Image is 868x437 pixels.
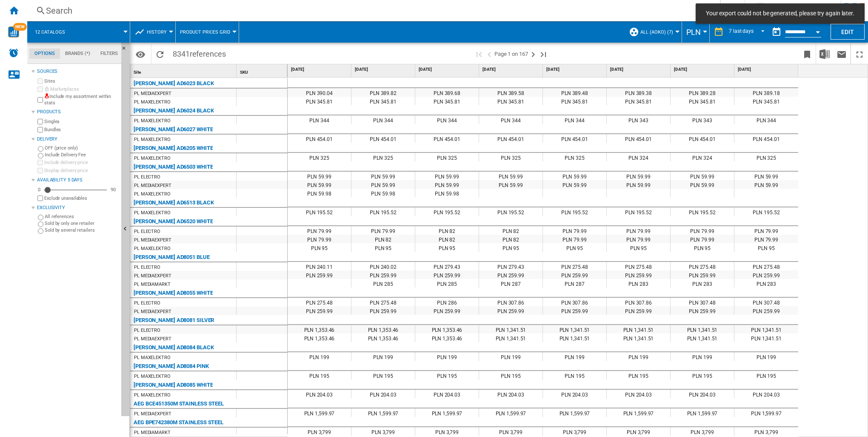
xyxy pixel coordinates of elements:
[415,235,479,243] div: PLN 82
[108,187,118,193] div: 90
[543,235,606,243] div: PLN 79.99
[415,243,479,252] div: PLN 95
[543,180,606,189] div: PLN 59.99
[479,88,542,97] div: PLN 389.58
[734,207,798,216] div: PLN 195.52
[288,134,351,143] div: PLN 454.01
[288,88,351,97] div: PLN 390.04
[121,43,130,416] button: Hide
[35,21,74,43] button: 12 catalogs
[543,270,606,279] div: PLN 259.99
[671,333,734,342] div: PLN 1,341.51
[132,46,149,62] button: Options
[479,226,542,235] div: PLN 82
[674,66,732,72] span: [DATE]
[671,243,734,252] div: PLN 95
[415,97,479,105] div: PLN 345.81
[607,279,670,287] div: PLN 283
[479,325,542,333] div: PLN 1,341.51
[671,270,734,279] div: PLN 259.99
[729,28,754,34] div: 7 last days
[288,390,351,398] div: PLN 204.03
[37,109,118,115] div: Products
[607,115,670,124] div: PLN 343
[734,262,798,270] div: PLN 275.48
[481,64,542,75] div: [DATE]
[415,306,479,315] div: PLN 259.99
[45,220,118,227] label: Sold by only one retailer
[734,243,798,252] div: PLN 95
[686,21,705,43] button: PLN
[768,23,785,40] button: md-calendar
[483,66,541,72] span: [DATE]
[671,207,734,216] div: PLN 195.52
[543,88,606,97] div: PLN 389.48
[734,235,798,243] div: PLN 79.99
[134,299,160,308] div: PL ELECTRO
[607,371,670,379] div: PLN 195
[44,126,118,133] label: Bundles
[36,187,43,193] div: 0
[38,146,43,152] input: OFF (price only)
[479,207,542,216] div: PLN 195.52
[151,44,168,64] button: Reload
[37,78,43,84] input: Sites
[479,371,542,379] div: PLN 195
[134,227,160,236] div: PL ELECTRO
[288,333,351,342] div: PLN 1,353.46
[291,66,349,72] span: [DATE]
[734,172,798,180] div: PLN 59.99
[351,115,415,124] div: PLN 344
[417,64,479,75] div: [DATE]
[288,97,351,105] div: PLN 345.81
[734,352,798,361] div: PLN 199
[671,180,734,189] div: PLN 59.99
[37,68,118,75] div: Sources
[415,333,479,342] div: PLN 1,353.46
[9,48,19,58] img: alerts-logo.svg
[134,124,213,135] div: [PERSON_NAME] AD6027 WHITE
[671,352,734,361] div: PLN 199
[288,226,351,235] div: PLN 79.99
[543,279,606,287] div: PLN 287
[671,325,734,333] div: PLN 1,341.51
[819,49,830,59] img: excel-24x24.png
[543,262,606,270] div: PLN 275.48
[607,333,670,342] div: PLN 1,341.51
[134,117,171,125] div: PL MAXELEKTRO
[728,25,768,39] md-select: REPORTS.WIZARD.STEPS.REPORT.STEPS.REPORT_OPTIONS.PERIOD: 7 last days
[288,298,351,306] div: PLN 275.48
[607,88,670,97] div: PLN 389.38
[60,49,95,59] md-tab-item: Brands (*)
[240,70,248,75] span: SKU
[543,172,606,180] div: PLN 59.99
[37,160,43,165] input: Include delivery price
[351,153,415,161] div: PLN 325
[46,5,698,17] div: Search
[686,28,701,37] span: PLN
[134,173,160,181] div: PL ELECTRO
[288,262,351,270] div: PLN 240.11
[734,306,798,315] div: PLN 259.99
[134,198,214,208] div: [PERSON_NAME] AD6513 BLACK
[351,172,415,180] div: PLN 59.99
[415,352,479,361] div: PLN 199
[134,236,171,244] div: PL MEDIAEXPERT
[607,270,670,279] div: PLN 259.99
[134,326,160,335] div: PL ELECTRO
[134,372,171,381] div: PL MAXELEKTRO
[134,70,141,75] span: Site
[134,135,171,144] div: PL MAXELEKTRO
[734,180,798,189] div: PLN 59.99
[545,64,606,75] div: [DATE]
[288,243,351,252] div: PLN 95
[31,21,126,43] div: 12 catalogs
[494,44,528,64] span: Page 1 on 167
[607,325,670,333] div: PLN 1,341.51
[351,207,415,216] div: PLN 195.52
[288,306,351,315] div: PLN 259.99
[671,262,734,270] div: PLN 275.48
[543,333,606,342] div: PLN 1,341.51
[289,64,351,75] div: [DATE]
[607,153,670,161] div: PLN 324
